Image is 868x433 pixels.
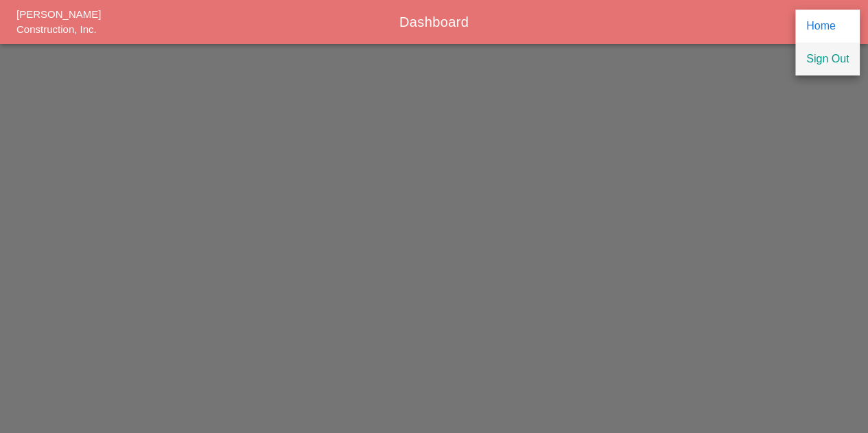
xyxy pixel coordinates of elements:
span: Dashboard [399,14,469,30]
a: Home [795,10,860,43]
div: Home [806,18,849,34]
a: [PERSON_NAME] Construction, Inc. [16,8,101,36]
div: Sign Out [806,51,849,67]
